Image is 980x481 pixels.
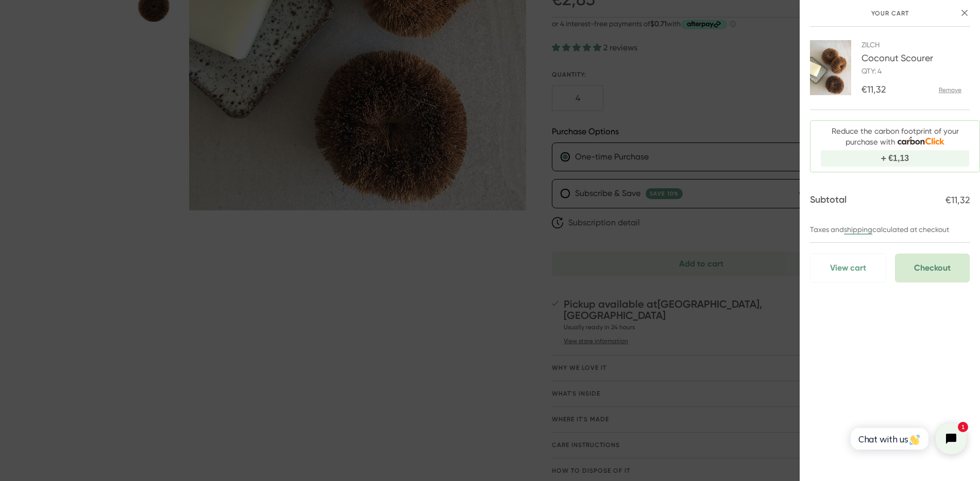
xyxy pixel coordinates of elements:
[936,86,965,94] button: remove
[821,126,969,148] div: Reduce the carbon footprint of your purchase with
[844,225,872,234] a: shipping
[810,193,847,206] span: Subtotal
[810,254,886,282] a: View cart
[861,66,965,77] span: Qty: 4
[914,262,951,274] span: Checkout
[888,154,909,163] span: €1,13
[958,6,971,20] button: close
[861,52,933,63] a: Coconut Scourer
[945,193,970,206] span: €11,32
[810,224,970,235] p: Taxes and calculated at checkout
[895,254,970,282] button: Checkout
[861,83,886,96] span: €11,32
[819,9,960,18] div: Your cart
[821,150,969,167] button: €1,13
[861,40,965,50] span: Zilch
[839,415,975,463] iframe: Tidio Chat
[898,137,944,145] img: carbonclick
